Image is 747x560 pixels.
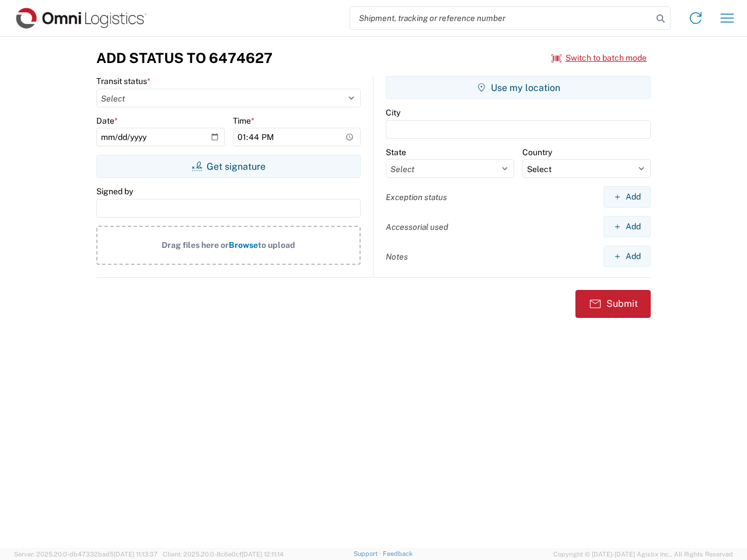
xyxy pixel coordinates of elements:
[354,550,383,557] a: Support
[229,240,258,250] span: Browse
[386,107,400,118] label: City
[96,116,118,126] label: Date
[242,551,284,558] span: [DATE] 12:11:14
[383,550,413,557] a: Feedback
[386,147,406,157] label: State
[386,76,651,99] button: Use my location
[386,192,447,202] label: Exception status
[114,551,158,558] span: [DATE] 11:13:37
[551,48,647,68] button: Switch to batch mode
[553,549,733,559] span: Copyright © [DATE]-[DATE] Agistix Inc., All Rights Reserved
[575,290,651,318] button: Submit
[603,186,651,208] button: Add
[96,186,133,197] label: Signed by
[96,76,151,86] label: Transit status
[386,222,448,232] label: Accessorial used
[386,251,408,262] label: Notes
[96,155,361,178] button: Get signature
[603,216,651,237] button: Add
[258,240,295,250] span: to upload
[96,50,273,66] h3: Add Status to 6474627
[603,246,651,267] button: Add
[162,240,229,250] span: Drag files here or
[350,7,652,29] input: Shipment, tracking or reference number
[163,551,284,558] span: Client: 2025.20.0-8c6e0cf
[14,551,158,558] span: Server: 2025.20.0-db47332bad5
[522,147,552,157] label: Country
[233,116,254,126] label: Time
